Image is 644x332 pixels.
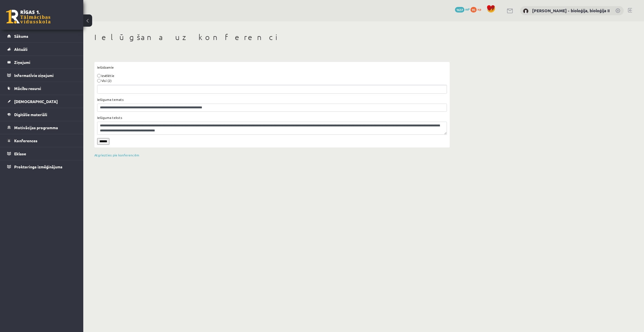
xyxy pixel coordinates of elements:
a: Rīgas 1. Tālmācības vidusskola [6,10,51,24]
span: Konferences [14,138,37,143]
span: Eklase [14,151,26,156]
span: Mācību resursi [14,86,41,91]
a: Eklase [7,147,76,160]
a: Atgriezties pie konferencēm [94,153,139,157]
a: 1637 mP [455,7,470,11]
a: Motivācijas programma [7,121,76,134]
label: Visi (2) [101,78,112,83]
a: Proktoringa izmēģinājums [7,160,76,173]
span: 1637 [455,7,464,13]
a: Mācību resursi [7,82,76,95]
legend: Ziņojumi [14,56,76,69]
span: Sākums [14,34,28,39]
span: xp [477,7,481,11]
img: Elza Saulīte - bioloģija, bioloģija II [523,8,529,14]
a: Aktuāli [7,43,76,56]
label: Ielūdzamie [97,65,114,70]
a: Sākums [7,30,76,43]
a: Digitālie materiāli [7,108,76,121]
h1: Ielūgšana uz konferenci [94,33,450,42]
a: Informatīvie ziņojumi [7,69,76,82]
span: Digitālie materiāli [14,112,47,117]
span: Aktuāli [14,47,27,52]
span: mP [465,7,470,11]
label: Ielūguma teksts [97,115,122,120]
legend: Informatīvie ziņojumi [14,69,76,82]
label: Ielūguma temats [97,97,124,102]
span: Motivācijas programma [14,125,58,130]
span: 95 [471,7,477,13]
a: [PERSON_NAME] - bioloģija, bioloģija II [532,8,610,13]
span: Proktoringa izmēģinājums [14,164,62,169]
a: [DEMOGRAPHIC_DATA] [7,95,76,108]
a: Konferences [7,134,76,147]
label: Izvēlētie [101,73,114,78]
a: Ziņojumi [7,56,76,69]
span: [DEMOGRAPHIC_DATA] [14,99,58,104]
a: 95 xp [471,7,484,11]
